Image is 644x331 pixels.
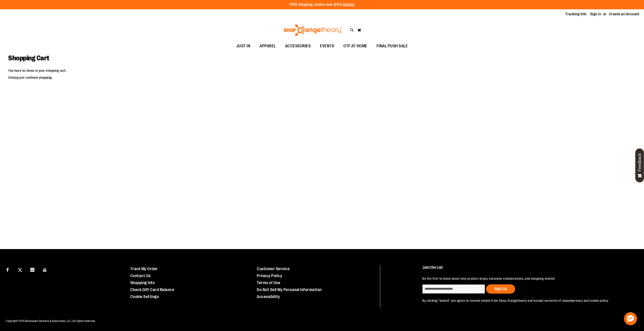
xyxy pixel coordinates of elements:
a: here [15,76,22,79]
a: Contact Us [130,273,151,278]
p: You have no items in your shopping cart. [8,68,636,73]
button: Hello, have a question? Let’s chat. [624,312,637,325]
a: JUST IN [232,41,255,52]
a: Tracking Info [565,12,587,17]
a: Accessibility [257,294,280,299]
a: APPAREL [255,41,280,52]
a: Check Gift Card Balance [130,287,174,292]
a: Cookie Settings [130,294,159,299]
button: Feedback - Show survey [635,148,644,182]
span: Copyright 2025 Bensussen Deutsch & Associates, LLC. All rights reserved. [6,319,96,323]
img: Twitter [18,268,22,272]
img: Shop Orangetheory [283,24,343,36]
span: JUST IN [236,41,250,51]
span: APPAREL [260,41,276,51]
input: enter email [422,284,485,294]
a: Sign In [590,12,601,17]
p: FREE Shipping, orders over $150. [289,2,355,7]
a: EVENTS [315,41,339,52]
a: Track My Order [130,266,158,271]
a: terms of use [549,299,567,302]
a: Privacy Policy [257,273,282,278]
span: Sign Up [494,286,507,291]
a: Terms of Use [257,280,280,285]
a: Create an Account [609,12,640,17]
p: By clicking "submit" you agree to receive emails from Shop Orangetheory and accept our and [422,298,630,303]
a: Do Not Sell My Personal Information [257,287,322,292]
a: ACCESSORIES [280,41,315,52]
a: Visit our Youtube page [41,265,49,273]
a: Shopping Info [130,280,155,285]
span: OTF AT HOME [343,41,367,51]
span: FINAL PUSH SALE [377,41,408,51]
span: Shopping Cart [8,54,49,62]
a: Visit our X page [16,265,24,273]
p: Click to continue shopping. [8,75,636,80]
a: Customer Service [257,266,289,271]
h4: Join the List [422,265,630,274]
a: Visit our Instagram page [28,265,36,273]
a: privacy and cookie policy. [572,299,609,302]
a: OTF AT HOME [339,41,372,52]
span: EVENTS [320,41,334,51]
a: FINAL PUSH SALE [372,41,413,52]
a: Visit our Facebook page [3,265,12,273]
button: Sign Up [486,284,515,294]
p: Be the first to know about new product drops, exclusive collaborations, and shopping events! [422,276,630,281]
span: Feedback [637,153,642,172]
a: Details [343,3,355,7]
span: ACCESSORIES [285,41,311,51]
